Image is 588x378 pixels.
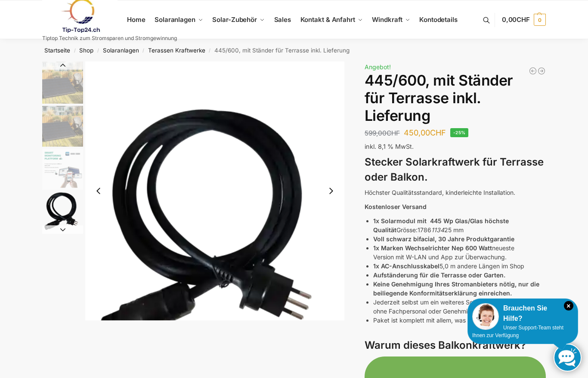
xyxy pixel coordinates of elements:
[42,61,83,104] img: Solar Panel im edlen Schwarz mit Ständer
[534,14,546,26] span: 0
[373,244,492,252] strong: 1x Marken Wechselrichter Nep 600 Watt
[300,15,355,24] span: Kontakt & Anfahrt
[368,0,414,39] a: Windkraft
[365,339,526,351] strong: Warum dieses Balkonkraftwerk?
[365,156,544,183] strong: Stecker Solarkraftwerk für Terrasse oder Balkon.
[529,67,537,75] a: Balkonkraftwerk 445/600Watt, Wand oder Flachdachmontage. inkl. Lieferung
[155,15,195,24] span: Solaranlagen
[373,216,546,234] li: Grösse:
[212,15,257,24] span: Solar-Zubehör
[419,15,458,24] span: Kontodetails
[372,15,402,24] span: Windkraft
[502,7,546,33] a: 0,00CHF 0
[365,72,546,124] h1: 445/600, mit Ständer für Terrasse inkl. Lieferung
[472,303,573,324] div: Brauchen Sie Hilfe?
[209,0,268,39] a: Solar-Zubehör
[40,148,83,191] li: 3 / 11
[373,298,546,316] li: Jederzeit selbst um ein weiteres Solarmodul erweiterbar, ohne Fachpersonal oder Genehmigung.
[564,301,573,310] i: Schließen
[79,47,93,54] a: Shop
[42,106,83,147] img: Solar Panel im edlen Schwarz mit Ständer
[139,47,148,54] span: /
[373,280,539,297] strong: Keine Genehmigung Ihres Stromanbieters nötig, nur die beiliegende Konformitätserklärung einreichen.
[274,15,291,24] span: Sales
[40,191,83,234] li: 4 / 11
[40,61,83,104] li: 1 / 11
[431,226,444,234] em: 1134
[365,143,414,150] span: inkl. 8,1 % MwSt.
[70,47,79,54] span: /
[27,39,561,61] nav: Breadcrumb
[270,0,294,39] a: Sales
[373,243,546,261] li: neueste Version mit W-LAN und App zur Überwachung.
[365,188,546,197] p: Höchster Qualitätsstandard, kinderleichte Installation.
[404,128,446,137] bdi: 450,00
[472,325,563,338] span: Unser Support-Team steht Ihnen zur Verfügung
[365,203,427,210] strong: Kostenloser Versand
[103,47,139,54] a: Solaranlagen
[450,128,469,137] span: -25%
[373,235,436,243] strong: Voll schwarz bifacial,
[44,47,70,54] a: Startseite
[418,226,464,234] span: 1786 25 mm
[438,235,514,243] strong: 30 Jahre Produktgarantie
[297,0,366,39] a: Kontakt & Anfahrt
[517,15,530,24] span: CHF
[373,316,546,325] li: Paket ist komplett mit allem, was sie benötigen.
[373,262,439,270] strong: 1x AC-Anschlusskabel
[42,36,177,41] p: Tiptop Technik zum Stromsparen und Stromgewinnung
[537,67,546,75] a: Balkonkraftwerk 445/600 Watt Bificial
[148,47,205,54] a: Terassen Kraftwerke
[40,104,83,148] li: 2 / 11
[42,61,83,70] button: Previous slide
[416,0,461,39] a: Kontodetails
[472,303,499,330] img: Customer service
[373,261,546,270] li: 5,0 m andere Längen im Shop
[365,129,400,137] bdi: 599,00
[322,182,340,200] button: Next slide
[42,149,83,190] img: H2c172fe1dfc145729fae6a5890126e09w.jpg_960x960_39c920dd-527c-43d8-9d2f-57e1d41b5fed_1445x
[502,15,530,24] span: 0,00
[387,129,400,137] span: CHF
[365,63,391,71] span: Angebot!
[40,234,83,277] li: 5 / 11
[205,47,214,54] span: /
[430,128,446,137] span: CHF
[151,0,207,39] a: Solaranlagen
[93,47,102,54] span: /
[42,192,83,233] img: Anschlusskabel-3meter
[373,271,505,279] strong: Aufständerung für die Terrasse oder Garten.
[90,182,108,200] button: Previous slide
[373,217,509,234] strong: 1x Solarmodul mit 445 Wp Glas/Glas höchste Qualität
[42,225,83,234] button: Next slide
